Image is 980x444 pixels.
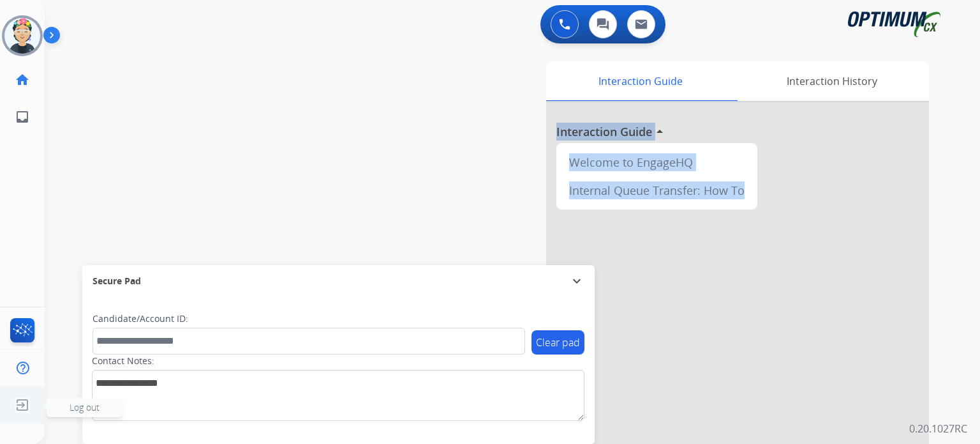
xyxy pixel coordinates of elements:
div: Interaction History [734,61,929,101]
div: Internal Queue Transfer: How To [561,176,752,204]
p: 0.20.1027RC [909,421,967,436]
label: Contact Notes: [92,355,154,367]
mat-icon: inbox [15,109,30,125]
mat-icon: expand_more [569,273,584,289]
div: Interaction Guide [546,61,734,101]
div: Welcome to EngageHQ [561,148,752,176]
mat-icon: home [15,72,30,88]
button: Clear pad [531,330,584,355]
span: Secure Pad [93,275,141,287]
img: avatar [4,18,40,54]
span: Log out [70,401,100,413]
label: Candidate/Account ID: [93,312,188,325]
